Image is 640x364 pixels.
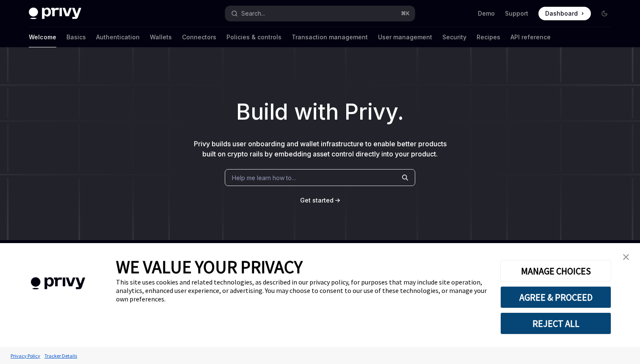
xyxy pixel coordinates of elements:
[150,27,172,47] a: Wallets
[500,312,611,334] button: REJECT ALL
[182,27,216,47] a: Connectors
[442,27,466,47] a: Security
[401,10,410,17] span: ⌘ K
[477,27,500,47] a: Recipes
[478,9,495,18] a: Demo
[300,196,334,205] a: Get started
[194,140,447,158] span: Privy builds user onboarding and wallet infrastructure to enable better products built on crypto ...
[42,348,79,363] a: Tracker Details
[8,348,42,363] a: Privacy Policy
[510,27,551,47] a: API reference
[300,197,334,204] span: Get started
[29,27,56,47] a: Welcome
[225,6,415,21] button: Search...⌘K
[29,8,81,19] img: dark logo
[116,278,488,303] div: This site uses cookies and related technologies, as described in our privacy policy, for purposes...
[500,286,611,308] button: AGREE & PROCEED
[505,9,528,18] a: Support
[292,27,368,47] a: Transaction management
[96,27,140,47] a: Authentication
[378,27,432,47] a: User management
[14,96,626,129] h1: Build with Privy.
[226,27,281,47] a: Policies & controls
[241,8,265,19] div: Search...
[232,173,296,182] span: Help me learn how to…
[623,254,629,260] img: close banner
[545,9,578,18] span: Dashboard
[598,7,611,20] button: Toggle dark mode
[538,7,591,20] a: Dashboard
[66,27,86,47] a: Basics
[500,260,611,282] button: MANAGE CHOICES
[116,256,303,278] span: WE VALUE YOUR PRIVACY
[618,249,634,265] a: close banner
[13,265,103,302] img: company logo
